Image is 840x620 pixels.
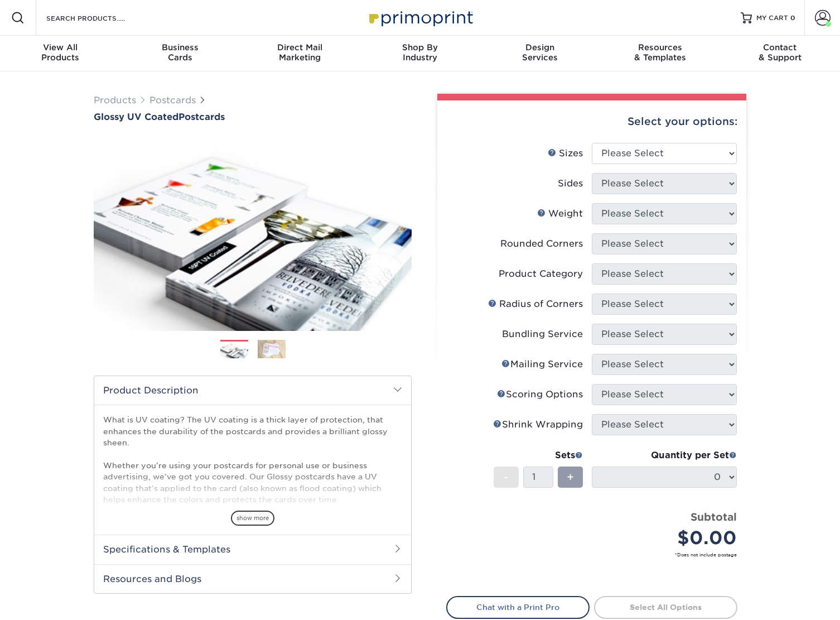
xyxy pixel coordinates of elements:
[258,339,286,359] img: Postcards 02
[240,42,360,52] span: Direct Mail
[231,511,274,526] span: show more
[548,147,583,160] div: Sizes
[501,358,583,371] div: Mailing Service
[94,123,412,343] img: Glossy UV Coated 01
[720,42,840,52] span: Contact
[720,36,840,71] a: Contact& Support
[499,267,583,281] div: Product Category
[103,414,402,585] p: What is UV coating? The UV coating is a thick layer of protection, that enhances the durability o...
[504,469,509,486] span: -
[500,237,583,251] div: Rounded Corners
[558,177,583,190] div: Sides
[94,95,136,105] a: Products
[594,596,737,618] a: Select All Options
[45,11,154,25] input: SEARCH PRODUCTS.....
[149,95,196,105] a: Postcards
[360,36,480,71] a: Shop ByIndustry
[488,297,583,311] div: Radius of Corners
[240,42,360,63] div: Marketing
[94,376,411,405] h2: Product Description
[360,42,480,52] span: Shop By
[360,42,480,63] div: Industry
[494,449,583,462] div: Sets
[94,564,411,593] h2: Resources and Blogs
[600,525,737,551] div: $0.00
[691,511,737,523] strong: Subtotal
[120,42,240,52] span: Business
[600,42,720,52] span: Resources
[720,42,840,63] div: & Support
[497,388,583,401] div: Scoring Options
[220,340,248,360] img: Postcards 01
[567,469,574,486] span: +
[455,551,737,558] small: *Does not include postage
[94,535,411,564] h2: Specifications & Templates
[756,13,788,23] span: MY CART
[502,328,583,341] div: Bundling Service
[446,596,590,618] a: Chat with a Print Pro
[480,36,600,71] a: DesignServices
[364,6,476,30] img: Primoprint
[120,42,240,63] div: Cards
[94,112,412,122] a: Glossy UV CoatedPostcards
[94,112,178,122] span: Glossy UV Coated
[493,418,583,431] div: Shrink Wrapping
[537,207,583,220] div: Weight
[240,36,360,71] a: Direct MailMarketing
[600,42,720,63] div: & Templates
[790,14,795,22] span: 0
[480,42,600,63] div: Services
[120,36,240,71] a: BusinessCards
[446,100,737,143] div: Select your options:
[94,112,412,122] h1: Postcards
[592,449,737,462] div: Quantity per Set
[600,36,720,71] a: Resources& Templates
[480,42,600,52] span: Design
